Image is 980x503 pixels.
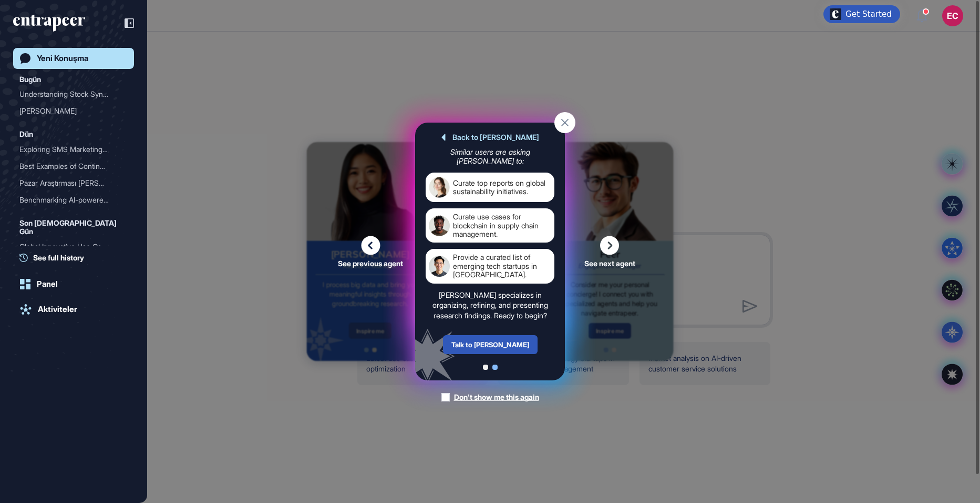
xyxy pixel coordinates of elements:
div: Bugün [19,73,41,86]
div: Exploring SMS Marketing Startups in Turkey [19,141,128,158]
div: Curate top reports on global sustainability initiatives. [453,177,551,198]
div: Benchmarking AI-powered H... [19,192,119,208]
div: Global Innovative Use Cas... [19,238,119,255]
a: Aktiviteler [13,299,134,320]
div: Son [DEMOGRAPHIC_DATA] Gün [19,217,128,238]
div: Panel [37,279,58,289]
div: Exploring SMS Marketing S... [19,141,119,158]
div: entrapeer-logo [13,15,85,32]
div: Open Get Started checklist [823,5,900,23]
div: Global Innovative Use Cases in Telecommunications [19,238,128,255]
div: Best Examples of Continuous Innovation in Airline and Air Travel Industries [19,158,128,175]
div: Yeni Konuşma [37,54,88,63]
img: agent-card-sample-avatar-03.png [429,256,450,277]
span: See next agent [584,260,635,267]
div: [PERSON_NAME] specializes in organizing, refining, and presenting research findings. Ready to begin? [426,290,554,321]
div: Understanding Stock Synch... [19,86,119,103]
div: Talk to [PERSON_NAME] [443,335,538,354]
span: See full history [33,252,84,263]
div: Don't show me this again [454,392,539,403]
img: agent-card-sample-avatar-01.png [429,177,450,198]
div: Benchmarking AI-powered HR Automation Platforms Against KAI at Koçsistem [19,192,128,208]
div: Get Started [845,9,892,19]
div: Back to [PERSON_NAME] [441,133,539,142]
div: Pazar Araştırması Talebi [19,175,128,192]
a: Yeni Konuşma [13,48,134,69]
div: Curate use cases for blockchain in supply chain management. [453,213,551,238]
div: [PERSON_NAME] [19,103,119,119]
div: Understanding Stock Synchronization and Order Management in Multi-Market E-commerce Platforms lik... [19,86,128,103]
a: See full history [19,252,134,263]
div: Similar users are asking [PERSON_NAME] to: [426,148,554,165]
a: Panel [13,274,134,295]
div: Aktiviteler [38,305,77,314]
div: Provide a curated list of emerging tech startups in [GEOGRAPHIC_DATA]. [453,253,551,279]
div: Pazar Araştırması [PERSON_NAME] [19,175,119,192]
button: EC [942,5,963,26]
img: agent-card-sample-avatar-02.png [429,215,450,236]
div: Best Examples of Continuo... [19,158,119,175]
img: launcher-image-alternative-text [830,8,841,20]
div: Curie [19,103,128,119]
span: See previous agent [338,260,403,267]
div: Dün [19,128,33,140]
